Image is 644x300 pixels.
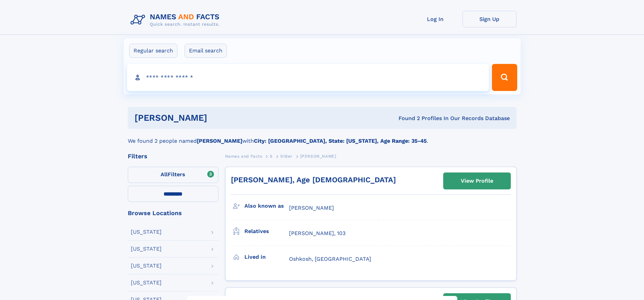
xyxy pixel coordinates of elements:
div: [US_STATE] [131,280,162,285]
span: All [161,171,168,178]
span: S [270,154,273,159]
h3: Also known as [244,200,289,212]
a: [PERSON_NAME], Age [DEMOGRAPHIC_DATA] [231,176,396,184]
div: Browse Locations [128,210,218,216]
span: [PERSON_NAME] [289,205,334,211]
span: Oshkosh, [GEOGRAPHIC_DATA] [289,256,371,262]
a: Names and Facts [225,152,262,160]
h3: Relatives [244,226,289,237]
h1: [PERSON_NAME] [135,114,303,122]
label: Email search [185,44,227,58]
label: Regular search [129,44,177,58]
div: Filters [128,153,218,159]
img: Logo Names and Facts [128,11,225,29]
div: View Profile [461,173,493,189]
span: Sitter [280,154,292,159]
b: [PERSON_NAME] [197,138,242,144]
a: Sitter [280,152,292,160]
a: View Profile [444,173,510,189]
div: [US_STATE] [131,246,162,252]
div: Found 2 Profiles In Our Records Database [303,115,510,122]
h3: Lived in [244,251,289,263]
a: Log In [408,11,462,27]
b: City: [GEOGRAPHIC_DATA], State: [US_STATE], Age Range: 35-45 [254,138,427,144]
a: [PERSON_NAME], 103 [289,230,345,237]
a: Sign Up [462,11,517,27]
div: [US_STATE] [131,263,162,269]
input: search input [127,64,489,91]
a: S [270,152,273,160]
div: We found 2 people named with . [128,129,517,145]
label: Filters [128,167,218,183]
span: [PERSON_NAME] [300,154,336,159]
button: Search Button [492,64,517,91]
div: [US_STATE] [131,229,162,235]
